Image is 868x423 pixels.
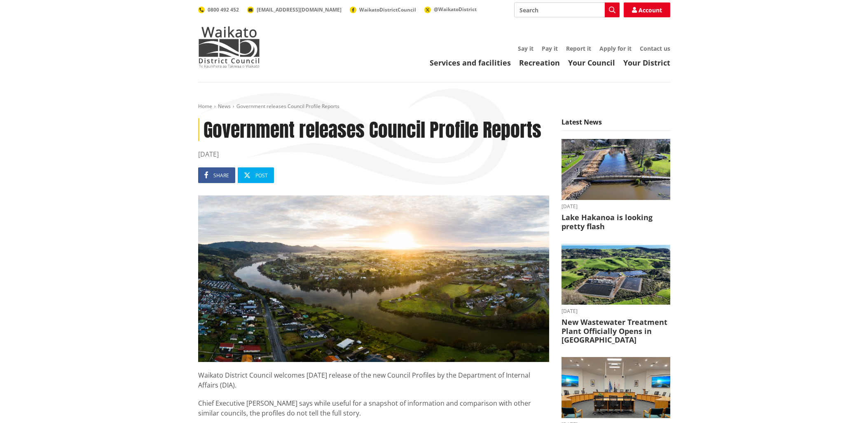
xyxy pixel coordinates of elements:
[518,45,533,52] a: Say it
[236,103,339,110] span: Government releases Council Profile Reports
[568,58,615,68] a: Your Council
[198,149,549,159] time: [DATE]
[213,172,229,179] span: Share
[198,103,212,110] a: Home
[198,370,549,390] p: Waikato District Council welcomes [DATE] release of the new Council Profiles by the Department of...
[255,172,268,179] span: Post
[562,204,670,209] time: [DATE]
[198,26,260,68] img: Waikato District Council - Te Kaunihera aa Takiwaa o Waikato
[623,58,670,68] a: Your District
[562,213,670,231] h3: Lake Hakanoa is looking pretty flash
[562,139,670,200] img: Lake Hakanoa footbridge
[247,6,342,13] a: [EMAIL_ADDRESS][DOMAIN_NAME]
[566,45,591,52] a: Report it
[257,6,342,13] span: [EMAIL_ADDRESS][DOMAIN_NAME]
[238,167,274,183] a: Post
[208,6,239,13] span: 0800 492 452
[198,167,235,183] a: Share
[519,58,560,68] a: Recreation
[198,6,239,13] a: 0800 492 452
[198,195,549,362] img: Ngaaruawaahia
[624,2,670,17] a: Account
[198,398,549,418] p: Chief Executive [PERSON_NAME] says while useful for a snapshot of information and comparison with...
[562,139,670,231] a: A serene riverside scene with a clear blue sky, featuring a small bridge over a reflective river,...
[599,45,632,52] a: Apply for it
[198,118,549,141] h1: Government releases Council Profile Reports
[434,6,477,13] span: @WaikatoDistrict
[640,45,670,52] a: Contact us
[198,103,670,110] nav: breadcrumb
[350,6,416,13] a: WaikatoDistrictCouncil
[562,244,670,305] img: Raglan WWTP facility
[562,118,670,131] h5: Latest News
[514,2,620,17] input: Search input
[542,45,558,52] a: Pay it
[562,244,670,345] a: [DATE] New Wastewater Treatment Plant Officially Opens in [GEOGRAPHIC_DATA]
[562,357,670,418] img: Chambers
[218,103,231,110] a: News
[562,318,670,345] h3: New Wastewater Treatment Plant Officially Opens in [GEOGRAPHIC_DATA]
[359,6,416,13] span: WaikatoDistrictCouncil
[562,309,670,314] time: [DATE]
[424,6,477,13] a: @WaikatoDistrict
[430,58,511,68] a: Services and facilities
